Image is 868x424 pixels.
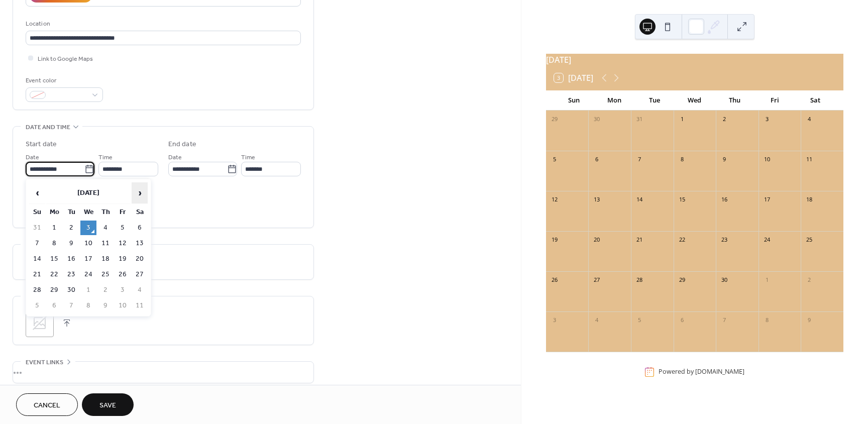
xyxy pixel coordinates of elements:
div: 29 [549,114,560,125]
div: 28 [634,275,645,286]
div: 8 [762,315,773,326]
th: Sa [132,205,148,220]
div: 26 [549,275,560,286]
td: 3 [80,221,96,235]
span: Link to Google Maps [38,54,93,64]
span: Cancel [34,400,60,411]
div: 5 [549,154,560,165]
div: 3 [762,114,773,125]
div: 5 [634,315,645,326]
td: 3 [115,283,131,297]
td: 11 [132,298,148,313]
td: 1 [80,283,96,297]
div: 9 [719,154,730,165]
div: Start date [26,139,57,150]
td: 18 [97,252,114,266]
th: Mo [46,205,62,220]
div: End date [168,139,196,150]
div: 18 [804,194,815,205]
td: 22 [46,267,62,282]
td: 9 [63,236,79,251]
th: Tu [63,205,79,220]
div: 4 [591,315,602,326]
div: 8 [677,154,688,165]
div: 6 [677,315,688,326]
td: 31 [29,221,45,235]
td: 10 [115,298,131,313]
div: 16 [719,194,730,205]
span: ‹ [30,183,45,203]
td: 2 [97,283,114,297]
div: 2 [804,275,815,286]
td: 16 [63,252,79,266]
div: 6 [591,154,602,165]
div: 30 [719,275,730,286]
span: Event links [26,357,63,368]
div: Event color [26,75,101,86]
td: 19 [115,252,131,266]
td: 7 [63,298,79,313]
div: 22 [677,235,688,246]
td: 21 [29,267,45,282]
div: ; [26,309,54,337]
div: Sat [795,90,835,111]
div: 27 [591,275,602,286]
div: 25 [804,235,815,246]
td: 25 [97,267,114,282]
div: Powered by [659,367,744,376]
div: 23 [719,235,730,246]
td: 8 [80,298,96,313]
div: 7 [719,315,730,326]
div: Wed [675,90,715,111]
span: Save [99,400,116,411]
div: Fri [755,90,795,111]
td: 28 [29,283,45,297]
td: 9 [97,298,114,313]
td: 5 [115,221,131,235]
span: Time [98,152,113,163]
td: 11 [97,236,114,251]
td: 23 [63,267,79,282]
td: 4 [97,221,114,235]
div: 29 [677,275,688,286]
div: 13 [591,194,602,205]
a: [DOMAIN_NAME] [695,367,744,376]
td: 13 [132,236,148,251]
button: 3[DATE] [551,71,597,85]
button: Cancel [16,393,78,416]
th: Th [97,205,114,220]
div: Tue [634,90,675,111]
td: 20 [132,252,148,266]
div: 21 [634,235,645,246]
span: Time [241,152,255,163]
span: › [132,183,147,203]
div: 7 [634,154,645,165]
div: 2 [719,114,730,125]
td: 27 [132,267,148,282]
div: 19 [549,235,560,246]
span: Date and time [26,122,70,133]
th: Su [29,205,45,220]
button: Save [82,393,134,416]
th: We [80,205,96,220]
div: 14 [634,194,645,205]
th: Fr [115,205,131,220]
td: 12 [115,236,131,251]
td: 15 [46,252,62,266]
td: 29 [46,283,62,297]
div: 12 [549,194,560,205]
td: 4 [132,283,148,297]
div: Sun [554,90,594,111]
div: 31 [634,114,645,125]
div: ••• [13,362,313,383]
span: Date [26,152,39,163]
div: 1 [762,275,773,286]
td: 26 [115,267,131,282]
td: 30 [63,283,79,297]
div: 10 [762,154,773,165]
td: 14 [29,252,45,266]
span: Date [168,152,182,163]
div: Thu [715,90,755,111]
div: 9 [804,315,815,326]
